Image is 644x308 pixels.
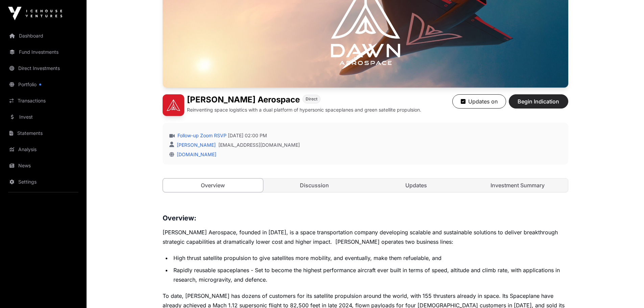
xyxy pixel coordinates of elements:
[171,265,568,284] li: Rapidly reusable spaceplanes - Set to become the highest performance aircraft ever built in terms...
[218,142,300,148] a: [EMAIL_ADDRESS][DOMAIN_NAME]
[163,179,568,192] nav: Tabs
[163,228,568,246] p: [PERSON_NAME] Aerospace, founded in [DATE], is a space transportation company developing scalable...
[610,276,644,308] iframe: Chat Widget
[228,132,267,139] span: [DATE] 02:00 PM
[175,142,216,148] a: [PERSON_NAME]
[264,179,365,192] a: Discussion
[5,45,81,60] a: Fund Investments
[366,179,467,192] a: Updates
[176,132,226,139] a: Follow-up Zoom RSVP
[509,94,568,109] button: Begin Indication
[517,97,560,105] span: Begin Indication
[187,94,300,105] h1: [PERSON_NAME] Aerospace
[174,151,216,157] a: [DOMAIN_NAME]
[5,61,81,76] a: Direct Investments
[5,28,81,43] a: Dashboard
[187,106,421,113] p: Reinventing space logistics with a dual platform of hypersonic spaceplanes and green satellite pr...
[509,101,568,108] a: Begin Indication
[5,126,81,141] a: Statements
[8,7,62,20] img: Icehouse Ventures Logo
[5,77,81,92] a: Portfolio
[5,110,81,124] a: Invest
[452,94,506,109] button: Updates on
[5,93,81,108] a: Transactions
[5,142,81,157] a: Analysis
[5,158,81,173] a: News
[163,94,184,116] img: Dawn Aerospace
[163,178,264,192] a: Overview
[171,253,568,263] li: High thrust satellite propulsion to give satellites more mobility, and eventually, make them refu...
[163,213,568,223] h3: Overview:
[468,179,568,192] a: Investment Summary
[5,174,81,189] a: Settings
[306,96,317,102] span: Direct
